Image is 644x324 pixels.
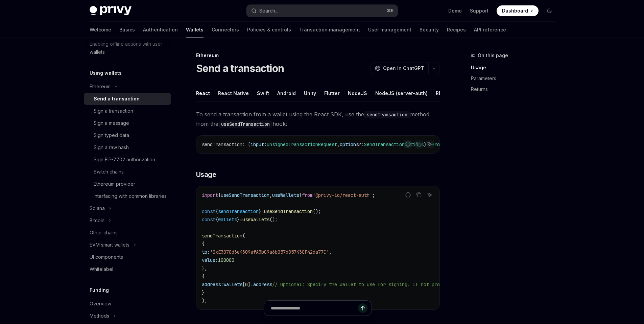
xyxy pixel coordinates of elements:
input: Ask a question... [271,301,358,316]
a: Demo [448,7,462,14]
div: Send a transaction [94,95,140,103]
span: [ [242,281,245,287]
a: Parameters [471,73,560,84]
button: Toggle Solana section [84,202,171,214]
img: dark logo [90,6,132,16]
span: useSendTransaction [221,192,269,198]
button: Toggle Bitcoin section [84,214,171,227]
div: Other chains [90,229,118,237]
h5: Using wallets [90,69,122,77]
button: Report incorrect code [404,190,412,199]
button: NodeJS [348,85,367,101]
a: Welcome [90,22,111,38]
span: wallets [223,281,242,287]
a: Sign typed data [84,129,171,141]
button: Flutter [324,85,340,101]
a: Sign a raw hash [84,141,171,154]
span: // Optional: Specify the wallet to use for signing. If not provided, the first wallet will be used. [272,281,540,287]
button: Send message [358,303,367,313]
div: Interfacing with common libraries [94,192,167,200]
button: Open search [246,5,398,17]
a: Recipes [447,22,466,38]
div: EVM smart wallets [90,241,129,249]
span: SendTransactionOptions [364,141,424,147]
span: { [215,216,218,223]
span: from [302,192,313,198]
div: Sign typed data [94,131,129,139]
a: User management [368,22,411,38]
a: Overview [84,298,171,310]
span: '0xE3070d3e4309afA3bC9a6b057685743CF42da77C' [210,249,329,255]
a: Ethereum provider [84,178,171,190]
a: Support [470,7,488,14]
a: Other chains [84,227,171,239]
span: ]. [248,281,253,287]
a: Sign a transaction [84,105,171,117]
button: Ask AI [425,140,434,148]
button: Ask AI [425,190,434,199]
div: UI components [90,253,123,261]
a: Sign a message [84,117,171,129]
a: Returns [471,84,560,95]
span: , [329,249,332,255]
button: Toggle Methods section [84,310,171,322]
span: { [218,192,221,198]
span: useSendTransaction [264,208,313,214]
span: } [202,290,205,296]
span: 0 [245,281,248,287]
span: : [264,141,267,147]
span: ⌘ K [387,8,394,14]
button: Report incorrect code [404,140,412,148]
span: ?: [359,141,364,147]
a: Sign EIP-7702 authorization [84,154,171,166]
span: Dashboard [502,7,528,14]
a: Basics [119,22,135,38]
span: wallets [218,216,237,223]
span: useWallets [272,192,299,198]
button: React Native [218,85,249,101]
span: { [215,208,218,214]
div: Search... [259,7,278,15]
span: options [340,141,359,147]
span: } [237,216,240,223]
code: sendTransaction [364,111,410,118]
span: }, [202,265,207,271]
span: useWallets [242,216,269,223]
span: sendTransaction [202,141,242,147]
button: Swift [257,85,269,101]
span: = [240,216,242,223]
span: : ( [242,141,251,147]
div: Methods [90,312,109,320]
div: Ethereum [90,83,111,91]
button: Toggle dark mode [544,5,555,16]
a: Authentication [143,22,178,38]
span: To send a transaction from a wallet using the React SDK, use the method from the hook: [196,110,440,129]
div: Ethereum provider [94,180,135,188]
span: ; [372,192,375,198]
span: = [261,208,264,214]
div: Sign a message [94,119,129,127]
span: UnsignedTransactionRequest [267,141,337,147]
span: sendTransaction [218,208,259,214]
span: to: [202,249,210,255]
span: , [337,141,340,147]
span: const [202,216,215,223]
div: Sign a transaction [94,107,133,115]
a: Transaction management [299,22,360,38]
span: address: [202,281,223,287]
span: value: [202,257,218,263]
button: React [196,85,210,101]
code: useSendTransaction [218,120,272,128]
span: } [299,192,302,198]
a: Policies & controls [247,22,291,38]
div: Whitelabel [90,265,113,273]
span: 100000 [218,257,234,263]
a: API reference [474,22,506,38]
a: UI components [84,251,171,263]
a: Whitelabel [84,263,171,275]
span: { [202,273,205,279]
button: Copy the contents from the code block [414,140,423,148]
div: Ethereum [196,52,440,59]
span: Usage [196,170,216,179]
button: Android [277,85,296,101]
